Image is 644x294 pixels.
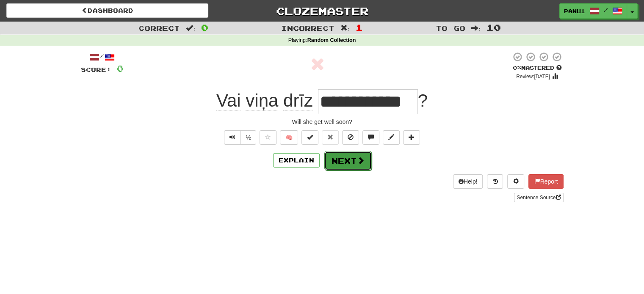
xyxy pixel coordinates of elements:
[516,74,550,80] small: Review: [DATE]
[224,130,241,145] button: Play sentence audio (ctl+space)
[436,24,465,32] span: To go
[246,91,278,111] span: viņa
[528,174,563,189] button: Report
[240,130,257,145] button: ½
[342,130,359,145] button: Ignore sentence (alt+i)
[81,52,124,62] div: /
[81,66,111,73] span: Score:
[513,64,521,71] span: 0 %
[362,130,379,145] button: Discuss sentence (alt+u)
[340,25,350,32] span: :
[283,91,313,111] span: drīz
[514,193,563,202] a: Sentence Source
[186,25,195,32] span: :
[201,22,208,33] span: 0
[403,130,420,145] button: Add to collection (alt+a)
[222,130,257,145] div: Text-to-speech controls
[138,24,180,32] span: Correct
[383,130,400,145] button: Edit sentence (alt+d)
[604,7,608,13] span: /
[453,174,483,189] button: Help!
[307,37,356,43] strong: Random Collection
[322,130,339,145] button: Reset to 0% Mastered (alt+r)
[281,24,334,32] span: Incorrect
[301,130,318,145] button: Set this sentence to 100% Mastered (alt+m)
[418,91,428,110] span: ?
[324,151,372,170] button: Next
[216,91,241,111] span: Vai
[116,63,124,74] span: 0
[81,118,564,126] div: Will she get well soon?
[471,25,481,32] span: :
[260,130,276,145] button: Favorite sentence (alt+f)
[559,3,627,19] a: Panu1 /
[564,7,585,15] span: Panu1
[280,130,298,145] button: 🧠
[221,3,423,18] a: Clozemaster
[487,174,503,189] button: Round history (alt+y)
[511,64,564,72] div: Mastered
[356,22,363,33] span: 1
[273,153,320,168] button: Explain
[6,3,208,18] a: Dashboard
[486,22,501,33] span: 10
